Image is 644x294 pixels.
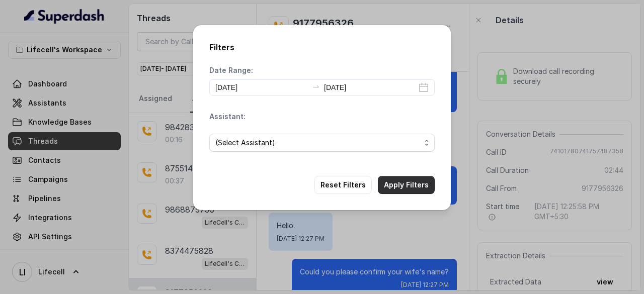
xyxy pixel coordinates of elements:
span: to [312,82,320,90]
input: Start date [215,82,308,93]
h2: Filters [209,41,435,53]
button: Apply Filters [378,176,435,194]
button: Reset Filters [314,176,372,194]
span: swap-right [312,82,320,90]
input: End date [324,82,417,93]
button: (Select Assistant) [209,134,435,152]
span: (Select Assistant) [215,137,421,149]
p: Assistant: [209,112,246,122]
p: Date Range: [209,65,253,75]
